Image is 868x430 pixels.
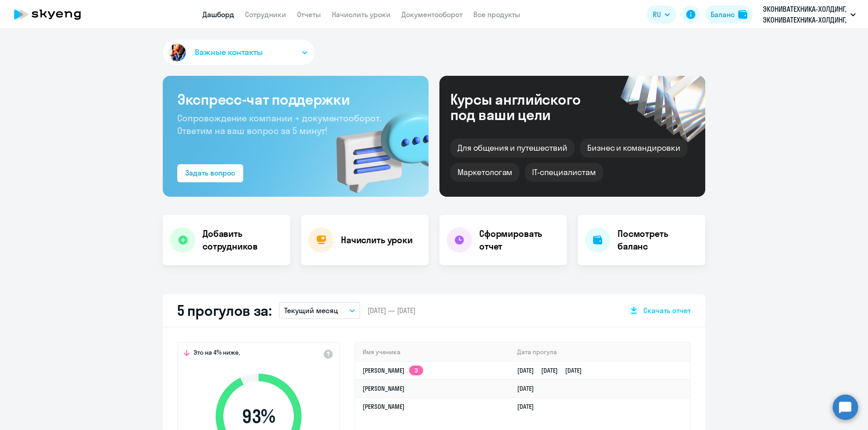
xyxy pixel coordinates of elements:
[618,227,698,253] h4: Посмотреть баланс
[368,305,415,315] span: [DATE] — [DATE]
[409,365,423,375] app-skyeng-badge: 3
[643,305,691,315] span: Скачать отчет
[517,384,541,393] a: [DATE]
[525,163,603,182] div: IT-специалистам
[401,10,462,19] a: Документооборот
[763,4,847,25] p: ЭКОНИВАТЕХНИКА-ХОЛДИНГ, ЭКОНИВАТЕХНИКА-ХОЛДИНГ, ООО
[297,10,321,19] a: Отчеты
[341,234,413,246] h4: Начислить уроки
[166,42,188,63] img: avatar
[450,92,605,122] div: Курсы английского под ваши цели
[705,5,753,23] button: Балансbalance
[195,46,263,58] span: Важные контакты
[711,9,735,20] div: Баланс
[323,95,429,197] img: bg-img
[177,90,414,108] h3: Экспресс-чат поддержки
[177,301,272,319] h2: 5 прогулов за:
[473,10,520,19] a: Все продукты
[185,167,235,178] div: Задать вопрос
[203,227,283,253] h4: Добавить сотрудников
[177,164,243,182] button: Задать вопрос
[363,384,405,393] a: [PERSON_NAME]
[363,366,423,375] a: [PERSON_NAME]3
[279,302,360,319] button: Текущий месяц
[450,163,519,182] div: Маркетологам
[580,139,688,157] div: Бизнес и командировки
[510,343,690,361] th: Дата прогула
[646,5,676,23] button: RU
[284,305,338,316] p: Текущий месяц
[758,4,860,25] button: ЭКОНИВАТЕХНИКА-ХОЛДИНГ, ЭКОНИВАТЕХНИКА-ХОЛДИНГ, ООО
[245,10,286,19] a: Сотрудники
[479,227,560,253] h4: Сформировать отчет
[203,10,234,19] a: Дашборд
[332,10,391,19] a: Начислить уроки
[738,10,747,19] img: balance
[517,402,541,411] a: [DATE]
[517,366,589,375] a: [DATE][DATE][DATE]
[363,402,405,411] a: [PERSON_NAME]
[163,40,315,65] button: Важные контакты
[177,112,382,136] span: Сопровождение компании + документооборот. Ответим на ваш вопрос за 5 минут!
[653,9,661,20] span: RU
[450,139,575,157] div: Для общения и путешествий
[193,348,240,359] span: Это на 4% ниже,
[207,406,311,427] span: 93 %
[355,343,510,361] th: Имя ученика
